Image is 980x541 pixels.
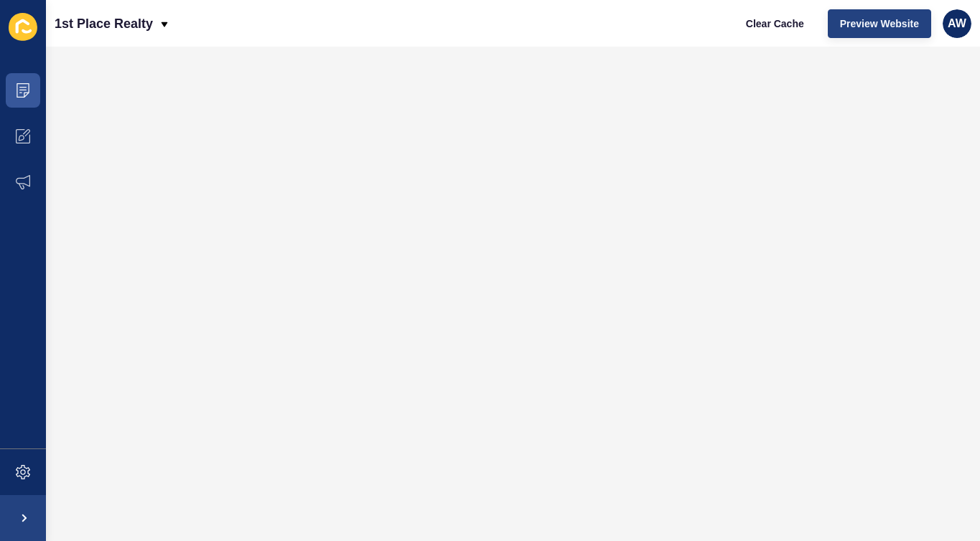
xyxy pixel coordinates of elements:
[948,17,966,31] span: AW
[55,6,153,42] p: 1st Place Realty
[840,17,919,31] span: Preview Website
[746,17,804,31] span: Clear Cache
[734,9,816,38] button: Clear Cache
[828,9,931,38] button: Preview Website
